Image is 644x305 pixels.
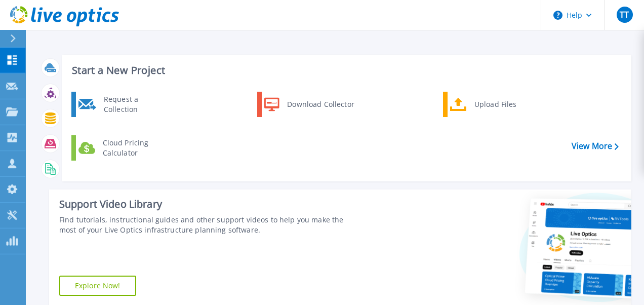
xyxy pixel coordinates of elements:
[71,135,175,161] a: Cloud Pricing Calculator
[59,198,362,211] div: Support Video Library
[443,92,547,117] a: Upload Files
[59,276,136,296] a: Explore Now!
[620,11,629,19] span: TT
[572,141,619,151] a: View More
[282,94,358,115] div: Download Collector
[469,94,544,115] div: Upload Files
[59,215,362,235] div: Find tutorials, instructional guides and other support videos to help you make the most of your L...
[71,92,175,117] a: Request a Collection
[99,94,173,115] div: Request a Collection
[72,65,618,76] h3: Start a New Project
[98,138,173,158] div: Cloud Pricing Calculator
[257,92,361,117] a: Download Collector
